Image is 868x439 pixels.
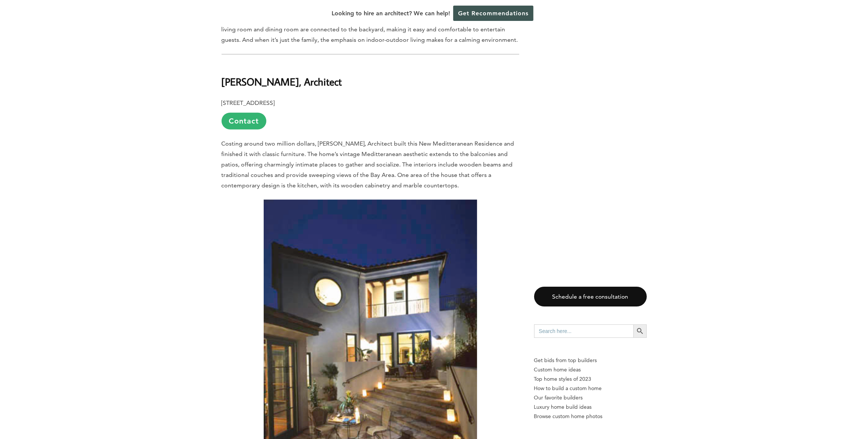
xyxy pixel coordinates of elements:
b: [STREET_ADDRESS] [222,99,275,106]
input: Search here... [534,324,633,338]
b: [PERSON_NAME], Architect [222,75,342,88]
a: Get Recommendations [453,6,533,21]
a: How to build a custom home [534,384,647,393]
a: Luxury home build ideas [534,402,647,412]
a: Top home styles of 2023 [534,374,647,384]
a: Custom home ideas [534,365,647,374]
a: Schedule a free consultation [534,287,647,306]
a: Contact [222,113,266,130]
iframe: Drift Widget Chat Controller [725,385,859,430]
p: Get bids from top builders [534,356,647,365]
a: Our favorite builders [534,393,647,402]
svg: Search [636,327,644,335]
span: Costing around two million dollars, [PERSON_NAME], Architect built this New Meditteranean Residen... [222,140,514,189]
a: Browse custom home photos [534,412,647,421]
